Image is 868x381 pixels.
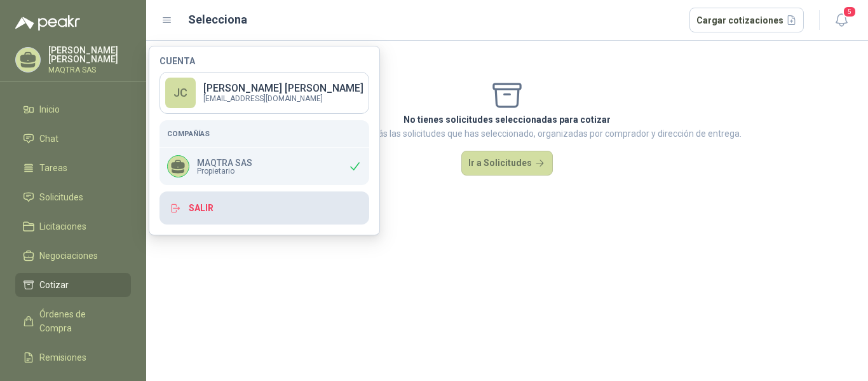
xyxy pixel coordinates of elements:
[273,127,742,141] p: En esta sección, encontrarás las solicitudes que has seleccionado, organizadas por comprador y di...
[39,278,69,292] span: Cotizar
[48,66,131,74] p: MAQTRA SAS
[15,185,131,209] a: Solicitudes
[15,244,131,268] a: Negociaciones
[188,11,247,29] h2: Selecciona
[165,78,196,108] div: JC
[197,158,252,167] p: MAQTRA SAS
[48,46,131,64] p: [PERSON_NAME] [PERSON_NAME]
[39,350,86,364] span: Remisiones
[15,302,131,340] a: Órdenes de Compra
[203,83,363,94] p: [PERSON_NAME] [PERSON_NAME]
[159,148,369,185] div: MAQTRA SASPropietario
[15,214,131,239] a: Licitaciones
[15,127,131,151] a: Chat
[159,57,369,66] h4: Cuenta
[689,8,804,33] button: Cargar cotizaciones
[39,161,67,175] span: Tareas
[39,132,58,146] span: Chat
[197,167,252,175] span: Propietario
[830,9,853,32] button: 5
[15,15,80,31] img: Logo peakr
[39,102,60,116] span: Inicio
[39,190,83,204] span: Solicitudes
[15,156,131,180] a: Tareas
[15,273,131,297] a: Cotizar
[159,191,369,225] button: Salir
[167,128,362,139] h5: Compañías
[15,345,131,370] a: Remisiones
[843,6,857,18] span: 5
[159,72,369,114] a: JC[PERSON_NAME] [PERSON_NAME][EMAIL_ADDRESS][DOMAIN_NAME]
[39,249,98,263] span: Negociaciones
[15,97,131,121] a: Inicio
[39,307,119,335] span: Órdenes de Compra
[273,113,742,127] p: No tienes solicitudes seleccionadas para cotizar
[461,151,553,176] button: Ir a Solicitudes
[39,219,86,233] span: Licitaciones
[203,95,363,102] p: [EMAIL_ADDRESS][DOMAIN_NAME]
